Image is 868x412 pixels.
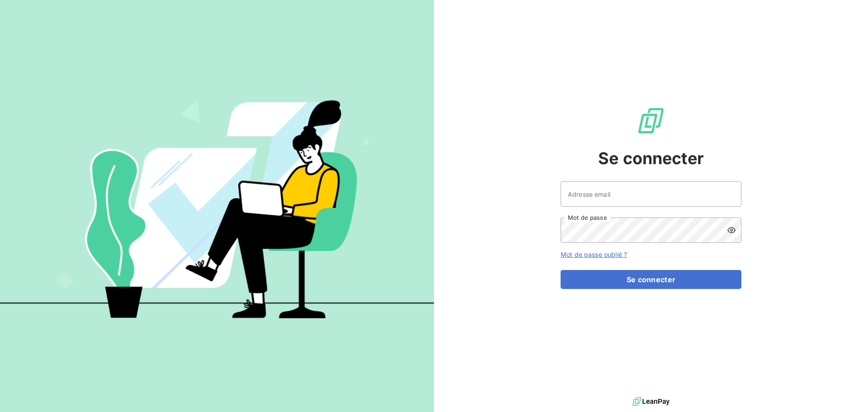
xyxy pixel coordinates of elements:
img: Logo LeanPay [637,106,665,135]
a: Mot de passe oublié ? [561,251,627,258]
button: Se connecter [561,270,741,289]
img: logo [632,395,670,408]
span: Se connecter [598,146,704,170]
input: placeholder [561,181,741,207]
